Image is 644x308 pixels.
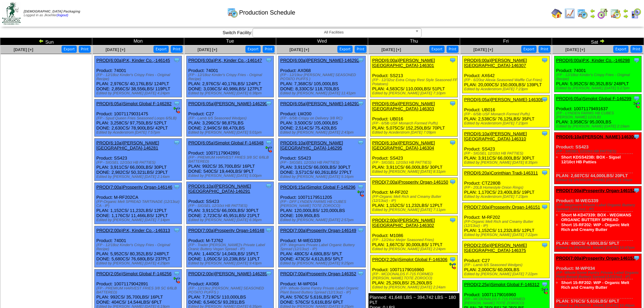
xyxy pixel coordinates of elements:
[464,161,549,165] div: Edited by [PERSON_NAME] [DATE] 8:35pm
[280,228,356,233] a: PROD(7:00a)Prosperity Organ-146149
[173,184,180,190] img: Tooltip
[96,161,182,165] div: (FP - SIGSEL 12/10ct HB PATTIES)
[372,285,457,289] div: Edited by [PERSON_NAME] [DATE] 2:24am
[590,8,595,14] img: arrowleft.gif
[633,187,640,194] img: Tooltip
[460,38,552,45] td: Fri
[95,56,182,97] div: Product: 74001 PLAN: 2,976CS / 40,176LBS / 124PLT DONE: 2,856CS / 38,556LBS / 119PLT
[96,286,182,294] div: (FP - PREMIUM HARVEST FRIES 3/8 SC 6/6LB BATTERED)
[372,121,457,125] div: (FP - 6/5lb USF Monarch Formed Puffs)
[239,9,295,16] span: Production Schedule
[265,146,272,153] img: ediSmall.gif
[561,222,629,232] a: Short 15-RF202: WIP - Organic Melt Rich and Creamy Butter
[556,203,641,211] div: (FP- Wegmans Private Label Organic Buttery Spread (12/13oz) - IP)
[280,131,365,135] div: Edited by [PERSON_NAME] [DATE] 2:43pm
[357,139,364,146] img: Tooltip
[187,139,274,180] div: Product: 10071179042891 PLAN: 992CS / 35,700LBS / 16PLT DONE: 540CS / 19,440LBS / 9PLT
[633,255,640,261] img: Tooltip
[372,91,457,95] div: Edited by [PERSON_NAME] [DATE] 7:10pm
[188,286,273,294] div: (FP - 12/19oz [PERSON_NAME] SEASONED POTATO PUFFS )
[464,205,540,210] a: PROD(7:00a)Prosperity Organ-146151
[449,263,456,269] img: ediSmall.gif
[564,8,575,19] img: line_graph.gif
[372,238,457,242] div: (FP - 12/24oz Meijer Seasoned Fries)
[561,213,631,222] a: Short M-KD47339: BOX - WEGMANS ORGANIC BUTTERY SPREAD
[464,170,538,175] a: PROD(6:20a)Corinthian Tradi-146311
[62,46,77,53] button: Export
[577,8,588,19] img: calendarprod.gif
[188,204,273,208] div: (FP - SIGSEL 12/10ct HB PATTIES)
[372,247,457,251] div: Edited by [PERSON_NAME] [DATE] 2:24pm
[372,131,457,135] div: Edited by Acederstrom [DATE] 7:09pm
[368,38,460,45] td: Thu
[280,73,365,81] div: (FP - 12/19oz [PERSON_NAME] SEASONED POTATO PUFFS )
[96,101,172,106] a: PROD(6:05a)Simplot Global F-146282
[462,129,550,167] div: Product: SS423 PLAN: 3,911CS / 66,000LBS / 30PLT
[539,46,550,53] button: Print
[280,58,359,63] a: PROD(6:00a)[PERSON_NAME]-146292
[556,149,641,153] div: (FP - SIGSEL 12/10ct HB PATTIES)
[279,56,366,97] div: Product: AX068 PLAN: 7,368CS / 105,000LBS DONE: 8,330CS / 118,703LBS
[280,101,359,106] a: PROD(6:05a)[PERSON_NAME]-146293
[173,270,180,277] img: Tooltip
[449,100,456,107] img: Tooltip
[355,46,366,53] button: Print
[280,271,356,276] a: PROD(7:00a)Prosperity Organ-146352
[265,227,272,234] img: Tooltip
[279,99,366,137] div: Product: LW200 PLAN: 3,500CS / 105,000LBS DONE: 2,514CS / 75,420LBS
[197,47,217,52] a: [DATE] [+]
[371,99,458,137] div: Product: UB016 PLAN: 5,075CS / 152,250LBS / 70PLT
[372,78,457,86] div: (FP - 12/32oz Extra Crispy Rest Style Seasoned FF Potatoes)
[79,46,91,53] button: Print
[357,270,364,277] img: Tooltip
[371,56,458,97] div: Product: SS213 PLAN: 4,583CS / 110,000LBS / 51PLT
[541,96,548,103] img: Tooltip
[464,220,549,228] div: (FP-Organic Melt Rich and Creamy Butter (12/13oz) - IP)
[554,56,642,92] div: Product: 74001 PLAN: 5,952CS / 80,352LBS / 248PLT
[372,218,435,228] a: PROD(2:00p)[PERSON_NAME][GEOGRAPHIC_DATA]-146302
[372,140,435,150] a: PROD(6:10a)[PERSON_NAME][GEOGRAPHIC_DATA]-146304
[633,95,640,102] img: Tooltip
[597,8,608,19] img: calendarblend.gif
[24,10,80,14] span: [DEMOGRAPHIC_DATA] Packaging
[265,270,272,277] img: Tooltip
[630,46,642,53] button: Print
[449,256,456,263] img: Tooltip
[623,8,628,14] img: arrowleft.gif
[541,242,548,248] img: Tooltip
[449,57,456,64] img: Tooltip
[280,243,365,251] div: (FP- Wegmans Private Label Organic Buttery Spread (12/13oz) - IP)
[381,47,401,52] a: [DATE] [+]
[372,272,457,280] div: (FP - MCDONALDS F-715 FORMED [PERSON_NAME] TOTE ZOROCO)
[188,58,262,63] a: PROD(6:00a)P.K, Kinder Co.,-146147
[96,58,170,63] a: PROD(6:00a)P.K, Kinder Co.,-146145
[464,97,543,102] a: PROD(6:05a)[PERSON_NAME]-146308
[464,233,549,237] div: Edited by [PERSON_NAME] [DATE] 7:22pm
[554,94,642,131] div: Product: 10071179491637 PLAN: 3,958CS / 95,000LBS
[372,195,457,203] div: (FP-Organic Melt Rich and Creamy Butter (12/13oz) - IP)
[541,130,548,137] img: Tooltip
[14,47,33,52] a: [DATE] [+]
[96,261,182,265] div: Edited by [PERSON_NAME] [DATE] 4:29pm
[187,226,274,267] div: Product: M-TJ762 PLAN: 1,440CS / 14,040LBS / 15PLT DONE: 1,050CS / 10,238LBS / 11PLT
[552,38,644,45] td: Sat
[556,73,641,81] div: (FP - 12/18oz Kinder's Crispy Fries - Original Recipe)
[556,246,641,250] div: Edited by [PERSON_NAME] [DATE] 10:47pm
[95,139,182,181] div: Product: SS423 PLAN: 3,911CS / 66,000LBS / 30PLT DONE: 2,982CS / 50,321LBS / 23PLT
[372,58,435,68] a: PROD(6:00a)[PERSON_NAME][GEOGRAPHIC_DATA]-146301
[173,100,180,107] img: Tooltip
[462,95,550,127] div: Product: UB016 PLAN: 2,538CS / 76,125LBS / 35PLT
[464,263,549,267] div: (FP - Lamb 6/5 Seasoned Wedges)
[96,243,182,251] div: (FP - 12/18oz Kinder's Crispy Fries - Original Recipe)
[187,99,274,137] div: Product: C27 PLAN: 3,296CS / 98,875LBS DONE: 2,949CS / 88,470LBS
[187,56,274,97] div: Product: 74001 PLAN: 2,976CS / 40,176LBS / 124PLT DONE: 3,036CS / 40,986LBS / 127PLT
[541,169,548,176] img: Tooltip
[372,101,435,111] a: PROD(6:05a)[PERSON_NAME][GEOGRAPHIC_DATA]-146303
[464,121,549,125] div: Edited by Acederstrom [DATE] 7:23pm
[280,286,365,294] div: (FP- Whole-Some Pantry Private Label Organic Plant Based Buttery Spread (12/13oz) - IP)
[280,200,365,208] div: (FP - DFF LYNDEN FARMS HB CUBES [PERSON_NAME] TOTE ZOROCO)
[188,261,273,265] div: Edited by [PERSON_NAME] [DATE] 9:43pm
[556,256,635,261] a: PROD(7:00a)Prosperity Organ-146153
[280,175,365,179] div: Edited by [PERSON_NAME] [DATE] 5:16pm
